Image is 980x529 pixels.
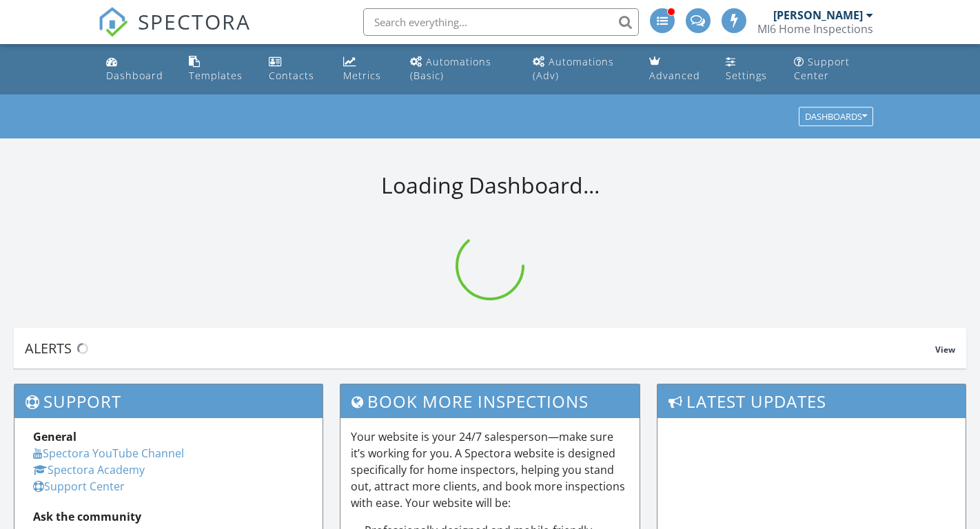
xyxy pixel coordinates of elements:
strong: General [33,429,76,444]
a: Advanced [644,50,710,89]
div: Automations (Adv) [533,55,614,82]
a: Templates [183,50,252,89]
p: Your website is your 24/7 salesperson—make sure it’s working for you. A Spectora website is desig... [351,428,630,511]
a: Dashboard [101,50,172,89]
a: Support Center [33,479,125,494]
div: Settings [726,69,767,82]
div: [PERSON_NAME] [773,8,863,22]
div: Templates [189,69,243,82]
div: Support Center [794,55,850,82]
h3: Support [14,384,323,418]
h3: Latest Updates [657,384,966,418]
div: Metrics [343,69,381,82]
a: Contacts [263,50,326,89]
button: Dashboards [799,107,873,127]
div: Dashboard [106,69,163,82]
a: Spectora YouTube Channel [33,446,184,461]
a: Settings [720,50,777,89]
div: MI6 Home Inspections [757,22,873,36]
div: Automations (Basic) [410,55,491,82]
div: Ask the community [33,508,304,525]
input: Search everything... [363,8,639,36]
a: Automations (Basic) [405,50,516,89]
a: Metrics [338,50,394,89]
a: SPECTORA [98,19,251,48]
img: The Best Home Inspection Software - Spectora [98,7,128,37]
div: Advanced [649,69,700,82]
div: Contacts [269,69,314,82]
span: SPECTORA [138,7,251,36]
div: Alerts [25,339,935,357]
div: Dashboards [805,112,867,122]
span: View [935,344,955,355]
a: Automations (Advanced) [527,50,632,89]
a: Spectora Academy [33,462,145,477]
a: Support Center [788,50,879,89]
h3: Book More Inspections [340,384,640,418]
